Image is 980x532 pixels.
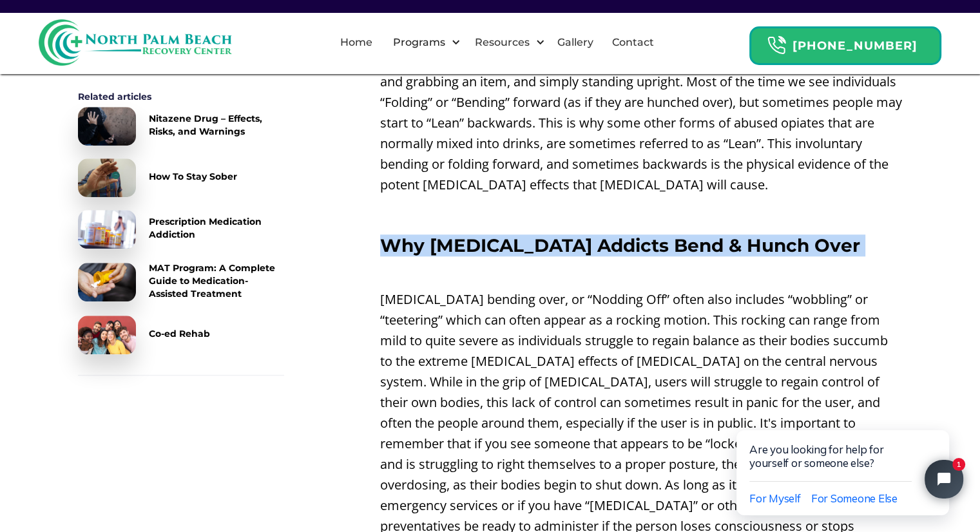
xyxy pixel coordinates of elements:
[332,22,380,63] a: Home
[149,170,237,183] div: How To Stay Sober
[604,22,662,63] a: Contact
[550,22,601,63] a: Gallery
[78,90,284,103] div: Related articles
[389,35,448,50] div: Programs
[749,20,941,65] a: Header Calendar Icons[PHONE_NUMBER]
[471,35,532,50] div: Resources
[149,327,210,340] div: Co-ed Rehab
[149,112,284,138] div: Nitazene Drug – Effects, Risks, and Warnings
[149,261,284,300] div: MAT Program: A Complete Guide to Medication-Assisted Treatment
[149,215,284,241] div: Prescription Medication Addiction
[381,22,463,63] div: Programs
[78,261,284,303] a: MAT Program: A Complete Guide to Medication-Assisted Treatment
[78,158,284,197] a: How To Stay Sober
[767,35,786,55] img: Header Calendar Icons
[793,39,918,53] strong: [PHONE_NUMBER]
[380,202,903,222] p: ‍
[380,234,860,256] strong: Why [MEDICAL_DATA] Addicts Bend & Hunch Over
[463,22,548,63] div: Resources
[709,390,980,532] iframe: Tidio Chat
[380,262,903,283] p: ‍
[78,316,284,354] a: Co-ed Rehab
[78,107,284,146] a: Nitazene Drug – Effects, Risks, and Warnings
[78,210,284,249] a: Prescription Medication Addiction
